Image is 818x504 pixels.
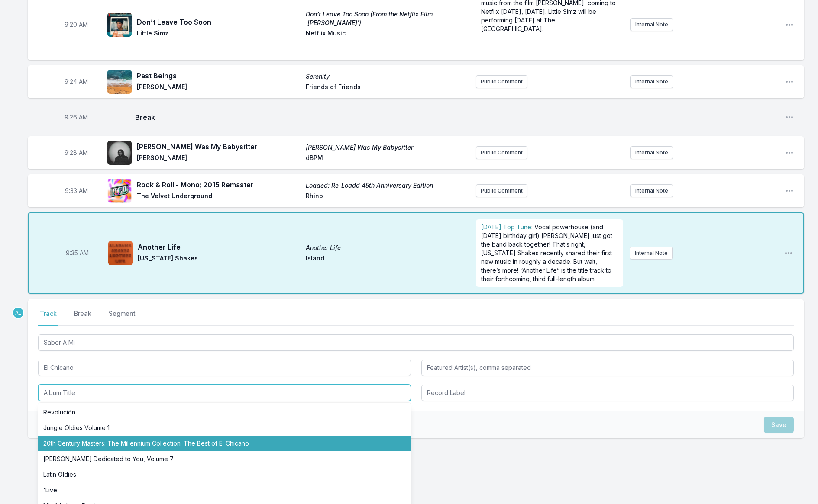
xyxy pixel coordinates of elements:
[764,417,794,433] button: Save
[107,70,132,94] img: Serenity
[785,186,794,195] button: Open playlist item options
[421,385,794,401] input: Record Label
[38,482,411,498] li: 'Live'
[137,192,301,202] span: The Velvet Underground
[38,360,411,376] input: Artist
[107,179,132,203] img: Loaded: Re-Loadd 45th Anniversary Edition
[107,13,132,37] img: Don’t Leave Too Soon (From the Netflix Film 'Steve')
[38,467,411,482] li: Latin Oldies
[138,242,301,252] span: Another Life
[137,154,301,164] span: [PERSON_NAME]
[38,334,794,351] input: Track Title
[306,83,469,93] span: Friends of Friends
[630,184,673,197] button: Internal Note
[12,307,24,319] p: Anne Litt
[306,192,469,202] span: Rhino
[137,83,301,93] span: [PERSON_NAME]
[306,244,469,252] span: Another Life
[481,223,614,282] span: : Vocal powerhouse (and [DATE] birthday girl) [PERSON_NAME] just got the band back together! That...
[108,241,133,265] img: Another Life
[38,404,411,420] li: Revolución
[137,29,301,39] span: Little Simz
[785,20,794,29] button: Open playlist item options
[137,141,301,152] span: [PERSON_NAME] Was My Babysitter
[784,249,793,257] button: Open playlist item options
[306,72,469,81] span: Serenity
[65,148,88,157] span: Timestamp
[38,309,58,326] button: Track
[421,360,794,376] input: Featured Artist(s), comma separated
[481,223,531,231] a: [DATE] Top Tune
[137,17,301,27] span: Don’t Leave Too Soon
[65,113,88,122] span: Timestamp
[38,451,411,467] li: [PERSON_NAME] Dedicated to You, Volume 7
[137,180,301,190] span: Rock & Roll - Mono; 2015 Remaster
[65,20,88,29] span: Timestamp
[306,254,469,264] span: Island
[65,186,88,195] span: Timestamp
[137,71,301,81] span: Past Beings
[107,309,137,326] button: Segment
[476,146,527,159] button: Public Comment
[135,112,778,122] span: Break
[630,146,673,159] button: Internal Note
[66,249,89,257] span: Timestamp
[476,184,527,197] button: Public Comment
[785,148,794,157] button: Open playlist item options
[476,75,527,88] button: Public Comment
[630,75,673,88] button: Internal Note
[630,18,673,31] button: Internal Note
[107,141,132,165] img: Lou Reed Was My Babysitter
[306,143,469,152] span: [PERSON_NAME] Was My Babysitter
[306,10,469,27] span: Don’t Leave Too Soon (From the Netflix Film '[PERSON_NAME]')
[65,77,88,86] span: Timestamp
[630,247,673,260] button: Internal Note
[38,436,411,451] li: 20th Century Masters: The Millennium Collection: The Best of El Chicano
[306,181,469,190] span: Loaded: Re-Loadd 45th Anniversary Edition
[306,29,469,39] span: Netflix Music
[306,154,469,164] span: dBPM
[785,113,794,122] button: Open playlist item options
[38,385,411,401] input: Album Title
[785,77,794,86] button: Open playlist item options
[72,309,93,326] button: Break
[38,420,411,436] li: Jungle Oldies Volume 1
[138,254,301,264] span: [US_STATE] Shakes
